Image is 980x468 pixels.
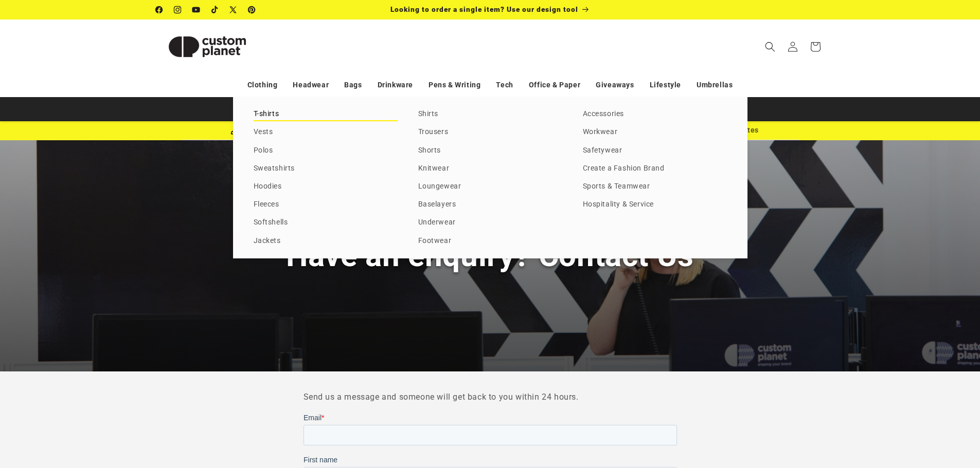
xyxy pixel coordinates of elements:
[293,76,329,94] a: Headwear
[418,198,562,212] a: Baselayers
[496,76,513,94] a: Tech
[583,125,727,139] a: Workwear
[583,162,727,176] a: Create a Fashion Brand
[254,144,398,158] a: Polos
[759,35,781,58] summary: Search
[418,144,562,158] a: Shorts
[418,125,562,139] a: Trousers
[418,162,562,176] a: Knitwear
[254,180,398,194] a: Hoodies
[596,76,634,94] a: Giveaways
[929,419,980,468] iframe: Chat Widget
[156,24,259,70] img: Custom Planet
[254,162,398,176] a: Sweatshirts
[583,180,727,194] a: Sports & Teamwear
[344,76,362,94] a: Bags
[254,234,398,248] a: Jackets
[254,216,398,230] a: Softshells
[254,198,398,212] a: Fleeces
[583,107,727,121] a: Accessories
[583,198,727,212] a: Hospitality & Service
[697,76,733,94] a: Umbrellas
[418,107,562,121] a: Shirts
[418,180,562,194] a: Loungewear
[418,234,562,248] a: Footwear
[304,390,677,405] p: Send us a message and someone will get back to you within 24 hours.
[418,216,562,230] a: Underwear
[378,76,413,94] a: Drinkware
[529,76,580,94] a: Office & Paper
[650,76,681,94] a: Lifestyle
[429,76,480,94] a: Pens & Writing
[254,125,398,139] a: Vests
[247,76,278,94] a: Clothing
[583,144,727,158] a: Safetywear
[254,107,398,121] a: T-shirts
[390,5,578,13] span: Looking to order a single item? Use our design tool
[152,20,262,73] a: Custom Planet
